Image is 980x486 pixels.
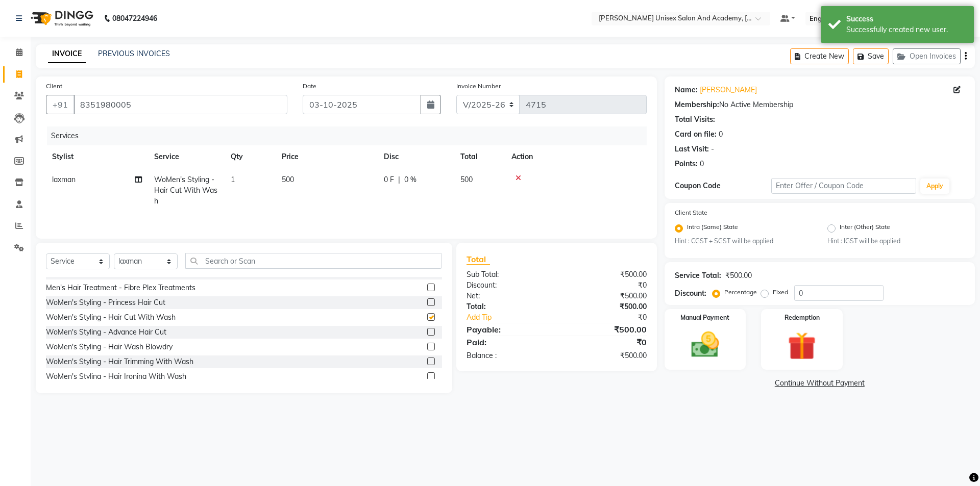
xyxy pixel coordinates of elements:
[675,85,698,95] div: Name:
[771,178,916,194] input: Enter Offer / Coupon Code
[148,145,225,168] th: Service
[185,253,442,269] input: Search or Scan
[675,237,812,246] small: Hint : CGST + SGST will be applied
[667,378,973,389] a: Continue Without Payment
[384,174,394,185] span: 0 F
[675,144,709,155] div: Last Visit:
[454,145,505,168] th: Total
[846,14,966,24] div: Success
[700,85,757,95] a: [PERSON_NAME]
[46,312,176,323] div: WoMen's Styling - Hair Cut With Wash
[46,82,62,91] label: Client
[675,99,965,110] div: No Active Membership
[573,312,654,323] div: ₹0
[46,145,148,168] th: Stylist
[404,174,416,185] span: 0 %
[459,301,556,312] div: Total:
[398,174,400,185] span: |
[46,283,195,293] div: Men's Hair Treatment - Fibre Plex Treatments
[682,328,728,361] img: _cash.svg
[231,175,235,184] span: 1
[46,297,165,308] div: WoMen's Styling - Princess Hair Cut
[303,82,316,91] label: Date
[719,129,723,140] div: 0
[505,145,647,168] th: Action
[46,356,193,367] div: WoMen's Styling - Hair Trimming With Wash
[853,48,889,64] button: Save
[459,312,573,323] a: Add Tip
[52,175,76,184] span: laxman
[675,129,717,140] div: Card on file:
[556,350,654,361] div: ₹500.00
[459,280,556,291] div: Discount:
[459,269,556,280] div: Sub Total:
[556,301,654,312] div: ₹500.00
[675,181,771,191] div: Coupon Code
[725,270,752,281] div: ₹500.00
[459,336,556,348] div: Paid:
[846,24,966,35] div: Successfully created new user.
[73,95,287,114] input: Search by Name/Mobile/Email/Code
[675,114,715,125] div: Total Visits:
[460,175,473,184] span: 500
[459,323,556,336] div: Payable:
[785,313,820,322] label: Redemption
[675,159,698,169] div: Points:
[675,99,719,110] div: Membership:
[48,45,86,63] a: INVOICE
[779,328,825,364] img: _gift.svg
[225,145,276,168] th: Qty
[700,159,704,169] div: 0
[790,48,849,64] button: Create New
[556,323,654,336] div: ₹500.00
[154,175,217,206] span: WoMen's Styling - Hair Cut With Wash
[675,270,721,281] div: Service Total:
[556,269,654,280] div: ₹500.00
[46,95,75,114] button: +91
[459,350,556,361] div: Balance :
[827,237,965,246] small: Hint : IGST will be applied
[47,126,654,145] div: Services
[675,288,706,299] div: Discount:
[456,82,501,91] label: Invoice Number
[276,145,378,168] th: Price
[46,327,166,338] div: WoMen's Styling - Advance Hair Cut
[675,208,707,217] label: Client State
[459,291,556,301] div: Net:
[378,145,454,168] th: Disc
[556,336,654,348] div: ₹0
[724,288,757,297] label: Percentage
[840,222,890,235] label: Inter (Other) State
[556,291,654,301] div: ₹500.00
[46,342,173,352] div: WoMen's Styling - Hair Wash Blowdry
[282,175,294,184] span: 500
[98,49,170,58] a: PREVIOUS INVOICES
[467,254,490,265] span: Total
[556,280,654,291] div: ₹0
[893,48,961,64] button: Open Invoices
[680,313,729,322] label: Manual Payment
[26,4,96,33] img: logo
[773,288,788,297] label: Fixed
[46,371,186,382] div: WoMen's Styling - Hair Ironing With Wash
[711,144,714,155] div: -
[687,222,738,235] label: Intra (Same) State
[920,178,949,194] button: Apply
[112,4,157,33] b: 08047224946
